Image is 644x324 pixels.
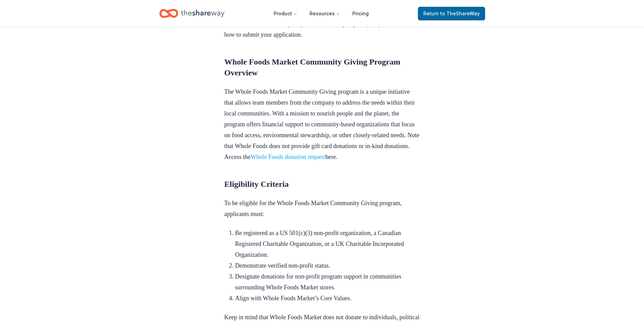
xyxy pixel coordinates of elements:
span: Return [423,10,480,18]
h2: Eligibility Criteria [224,179,420,190]
p: To be eligible for the Whole Foods Market Community Giving program, applicants must: [224,198,420,219]
a: Home [159,5,224,21]
a: Pricing [347,7,374,20]
nav: Main [268,5,374,21]
li: Demonstrate verified non-profit status. [235,260,420,271]
button: Resources [304,7,346,20]
button: Product [268,7,303,20]
li: Align with Whole Foods Market’s Core Values. [235,293,420,304]
li: Be registered as a US 501(c)(3) non-profit organization, a Canadian Registered Charitable Organiz... [235,228,420,260]
a: Returnto TheShareWay [418,7,485,20]
span: to TheShareWay [440,11,480,16]
p: The Whole Foods Market Community Giving program is a unique initiative that allows team members f... [224,86,420,162]
li: Designate donations for non-profit program support in communities surrounding Whole Foods Market ... [235,271,420,293]
a: Whole Foods donation request [251,154,325,160]
h2: Whole Foods Market Community Giving Program Overview [224,56,420,78]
